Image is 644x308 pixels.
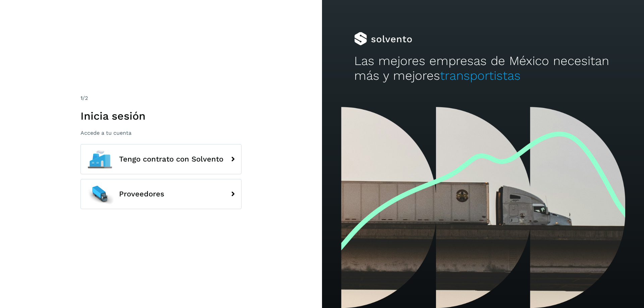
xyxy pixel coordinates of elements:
[119,190,164,198] span: Proveedores
[80,144,241,174] button: Tengo contrato con Solvento
[119,155,223,163] span: Tengo contrato con Solvento
[80,95,83,101] span: 1
[80,179,241,209] button: Proveedores
[80,94,241,102] div: /2
[80,110,241,122] h1: Inicia sesión
[354,54,612,83] h2: Las mejores empresas de México necesitan más y mejores
[440,68,521,83] span: transportistas
[80,130,241,136] p: Accede a tu cuenta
